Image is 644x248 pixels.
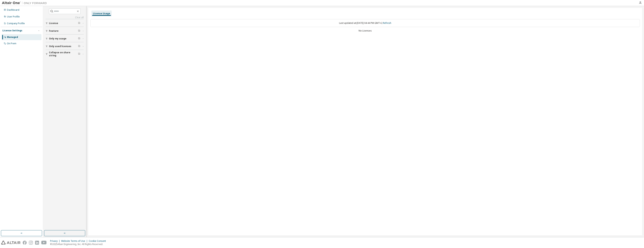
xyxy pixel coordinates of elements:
[90,19,640,27] div: Last updated at: [DATE] 04:44 PM GMT+2
[89,240,108,243] div: Cookie Consent
[49,22,58,25] span: License
[78,22,80,25] span: Clear filter
[7,15,20,18] div: User Profile
[383,21,391,25] a: Refresh
[78,45,80,48] span: Clear filter
[49,37,66,40] span: Only my usage
[49,29,59,32] span: Feature
[50,243,108,246] p: © 2025 Altair Engineering, Inc. All Rights Reserved.
[46,42,84,50] button: Only used licenses
[49,51,78,57] span: Collapse on share string
[49,45,71,48] span: Only used licenses
[90,29,640,32] div: No Licenses
[78,37,80,40] span: Clear filter
[1,241,20,245] img: altair_logo.svg
[7,8,19,11] div: Dashboard
[35,241,39,245] img: linkedin.svg
[2,1,49,5] img: Altair One
[50,240,61,243] div: Privacy
[29,241,33,245] img: instagram.svg
[23,241,27,245] img: facebook.svg
[78,29,80,32] span: Clear filter
[7,42,16,45] div: On Prem
[7,36,18,39] div: Managed
[2,29,22,32] div: License Settings
[78,53,80,56] span: Clear filter
[46,16,84,19] a: Clear all
[61,240,89,243] div: Website Terms of Use
[93,12,110,15] div: License Usage
[7,22,25,25] div: Company Profile
[41,241,47,245] img: youtube.svg
[46,35,84,43] button: Only my usage
[46,19,84,27] button: License
[46,27,84,35] button: Feature
[46,50,84,58] button: Collapse on share string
